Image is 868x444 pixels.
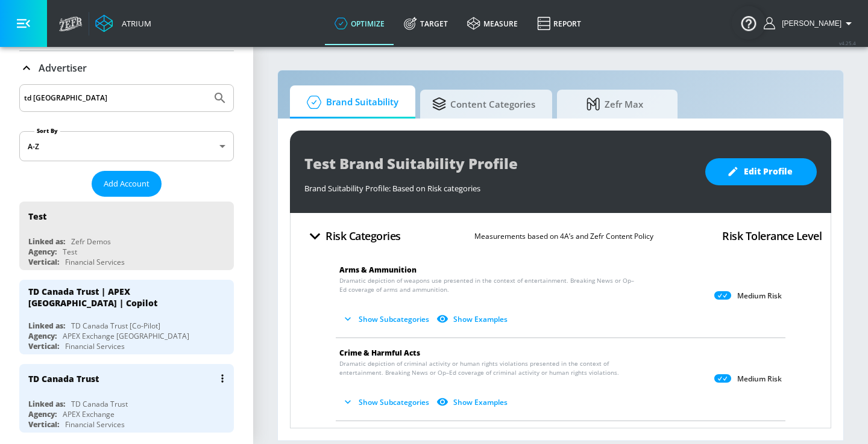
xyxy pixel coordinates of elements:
h4: Risk Tolerance Level [722,227,822,244]
button: Show Examples [434,392,512,412]
p: Measurements based on 4A’s and Zefr Content Policy [474,230,653,242]
div: Brand Suitability Profile: Based on Risk categories [304,177,693,194]
a: Report [527,2,591,45]
div: Financial Services [65,341,125,351]
button: Show Subcategories [339,392,434,412]
span: Edit Profile [729,164,793,179]
div: Financial Services [65,419,125,430]
span: Dramatic depiction of criminal activity or human rights violations presented in the context of en... [339,359,635,377]
div: Agency: [28,331,57,341]
div: Zefr Demos [71,236,111,247]
div: A-Z [19,131,234,161]
div: Linked as: [28,321,65,331]
div: TD Canada Trust | APEX [GEOGRAPHIC_DATA] | Copilot [28,286,214,309]
div: Linked as: [28,399,65,409]
div: Agency: [28,409,57,419]
span: Content Categories [432,90,535,119]
div: Vertical: [28,257,59,267]
div: TestLinked as:Zefr DemosAgency:TestVertical:Financial Services [19,202,234,270]
div: Advertiser [19,51,234,85]
a: Atrium [95,14,151,32]
span: Add Account [104,177,149,191]
button: Submit Search [207,85,233,111]
input: Search by name [24,90,207,106]
div: TD Canada TrustLinked as:TD Canada TrustAgency:APEX ExchangeVertical:Financial Services [19,364,234,433]
a: optimize [325,2,394,45]
button: Edit Profile [705,158,817,185]
label: Sort By [34,127,60,135]
div: Linked as: [28,236,65,247]
span: Crime & Harmful Acts [339,348,420,358]
h4: Risk Categories [325,227,401,244]
div: Agency: [28,247,57,257]
div: Test [63,247,77,257]
button: Open Resource Center [732,6,766,40]
div: Vertical: [28,419,59,430]
div: TD Canada Trust [28,373,99,384]
div: Atrium [117,18,151,29]
button: Show Subcategories [339,309,434,329]
button: [PERSON_NAME] [764,16,856,31]
span: v 4.25.4 [839,40,856,46]
div: TD Canada Trust | APEX [GEOGRAPHIC_DATA] | CopilotLinked as:TD Canada Trust [Co-Pilot]Agency:APEX... [19,280,234,354]
div: TD Canada Trust [71,399,128,409]
p: Advertiser [39,61,87,75]
button: Add Account [92,171,162,197]
a: Target [394,2,458,45]
button: Risk Categories [300,222,406,250]
span: Zefr Max [569,90,661,119]
span: login as: sam.navas@zefr.com [777,19,841,28]
div: Vertical: [28,341,59,351]
p: Medium Risk [737,374,782,384]
div: TD Canada Trust [Co-Pilot] [71,321,160,331]
span: Arms & Ammunition [339,265,417,275]
a: measure [458,2,527,45]
p: Medium Risk [737,291,782,301]
span: Brand Suitability [302,88,398,117]
div: APEX Exchange [GEOGRAPHIC_DATA] [63,331,189,341]
span: Dramatic depiction of weapons use presented in the context of entertainment. Breaking News or Op–... [339,276,635,294]
div: Test [28,211,46,222]
div: Financial Services [65,257,125,267]
div: APEX Exchange [63,409,115,419]
button: Show Examples [434,309,512,329]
